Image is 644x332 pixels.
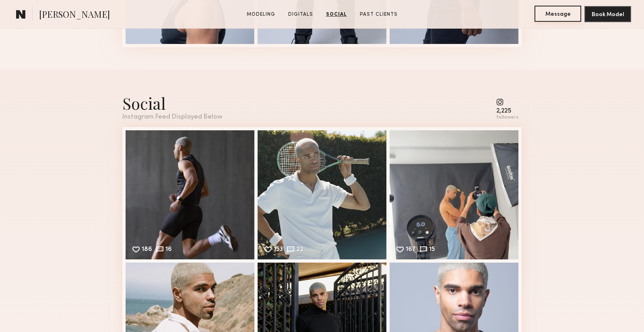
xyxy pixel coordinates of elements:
div: 153 [274,246,283,254]
div: 22 [296,246,303,254]
a: Past Clients [357,11,401,18]
a: Digitals [285,11,316,18]
div: Social [122,92,222,114]
button: Message [535,6,581,22]
a: Social [323,11,350,18]
button: Book Model [584,6,631,22]
div: Instagram Feed Displayed Below [122,114,222,121]
div: 15 [429,246,435,254]
div: followers [496,115,518,121]
span: [PERSON_NAME] [39,8,110,22]
div: 2,225 [496,108,518,114]
div: 16 [165,246,172,254]
div: 167 [406,246,416,254]
div: 186 [142,246,152,254]
a: Modeling [244,11,279,18]
a: Book Model [584,10,631,17]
